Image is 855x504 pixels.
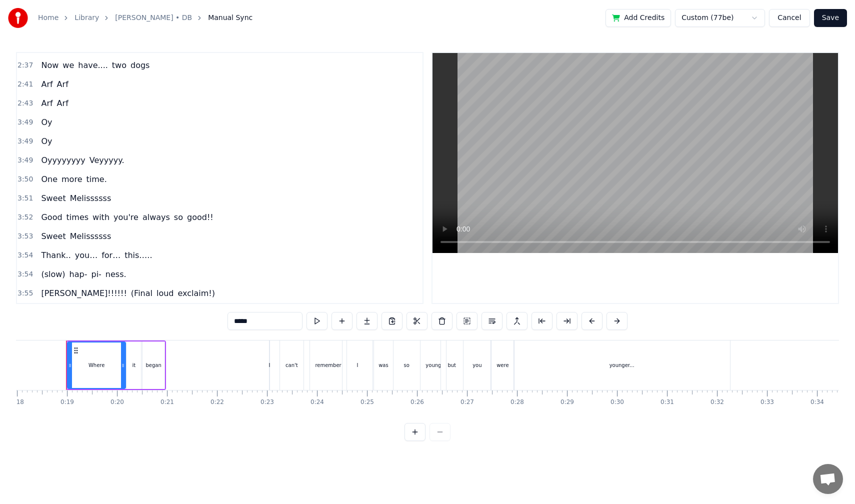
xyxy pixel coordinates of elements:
[69,230,112,242] span: Melissssss
[17,193,33,203] span: 3:51
[609,361,634,369] div: younger...
[17,136,33,146] span: 3:49
[115,13,192,23] a: [PERSON_NAME] • DB
[68,268,88,280] span: hap-
[496,361,508,369] div: were
[17,212,33,222] span: 3:52
[410,398,424,406] div: 0:26
[17,231,33,241] span: 3:53
[56,78,69,90] span: Arf
[813,464,843,494] div: Open chat
[141,211,171,223] span: always
[40,268,66,280] span: (slow)
[123,249,153,261] span: this…..
[104,268,127,280] span: ness.
[38,13,58,23] a: Home
[40,211,63,223] span: Good
[40,173,58,185] span: One
[510,398,524,406] div: 0:28
[710,398,724,406] div: 0:32
[74,13,99,23] a: Library
[69,192,112,204] span: Melissssss
[173,211,184,223] span: so
[769,9,809,27] button: Cancel
[40,287,127,299] span: [PERSON_NAME]!!!!!!
[760,398,774,406] div: 0:33
[472,361,481,369] div: you
[378,361,388,369] div: was
[814,9,847,27] button: Save
[17,269,33,279] span: 3:54
[425,361,441,369] div: young
[40,116,53,128] span: Oy
[269,361,270,369] div: I
[285,361,298,369] div: can't
[61,59,75,71] span: we
[17,60,33,70] span: 2:37
[17,174,33,184] span: 3:50
[60,173,83,185] span: more
[110,398,124,406] div: 0:20
[404,361,409,369] div: so
[132,361,135,369] div: it
[17,250,33,260] span: 3:54
[560,398,574,406] div: 0:29
[260,398,274,406] div: 0:23
[40,97,53,109] span: Arf
[74,249,98,261] span: you…
[447,361,456,369] div: but
[90,268,102,280] span: pi-
[100,249,121,261] span: for…
[88,361,104,369] div: Where
[56,97,69,109] span: Arf
[145,361,161,369] div: began
[38,13,252,23] nav: breadcrumb
[315,361,341,369] div: remember
[40,192,66,204] span: Sweet
[310,398,324,406] div: 0:24
[40,78,53,90] span: Arf
[17,155,33,165] span: 3:49
[91,211,110,223] span: with
[40,135,53,147] span: Oy
[605,9,671,27] button: Add Credits
[8,8,28,28] img: youka
[129,59,150,71] span: dogs
[85,173,107,185] span: time.
[40,59,59,71] span: Now
[160,398,174,406] div: 0:21
[186,211,214,223] span: good!!
[77,59,109,71] span: have....
[810,398,824,406] div: 0:34
[17,79,33,89] span: 2:41
[40,249,71,261] span: Thank..
[208,13,252,23] span: Manual Sync
[17,117,33,127] span: 3:49
[360,398,374,406] div: 0:25
[610,398,624,406] div: 0:30
[210,398,224,406] div: 0:22
[357,361,358,369] div: I
[460,398,474,406] div: 0:27
[111,59,127,71] span: two
[177,287,216,299] span: exclaim!)
[112,211,139,223] span: you're
[17,288,33,298] span: 3:55
[130,287,153,299] span: (Final
[40,230,66,242] span: Sweet
[88,154,125,166] span: Veyyyyy.
[10,398,24,406] div: 0:18
[60,398,74,406] div: 0:19
[660,398,674,406] div: 0:31
[17,98,33,108] span: 2:43
[155,287,175,299] span: loud
[40,154,86,166] span: Oyyyyyyyy
[65,211,89,223] span: times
